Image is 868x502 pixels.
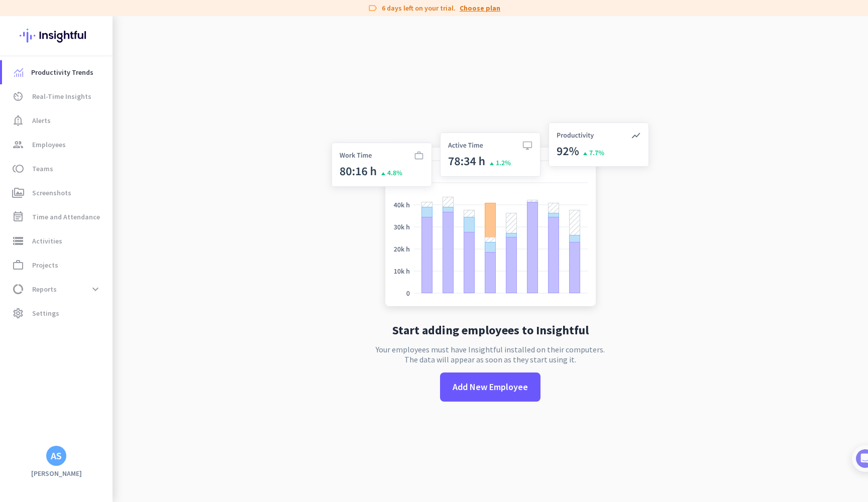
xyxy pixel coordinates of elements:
a: event_noteTime and Attendance [2,205,113,229]
span: Real-Time Insights [32,90,91,102]
span: Add New Employee [453,381,528,394]
a: storageActivities [2,229,113,253]
a: tollTeams [2,157,113,181]
img: no-search-results [324,116,657,316]
a: av_timerReal-Time Insights [2,84,113,108]
h2: Start adding employees to Insightful [392,324,589,336]
a: notification_importantAlerts [2,108,113,133]
a: groupEmployees [2,133,113,157]
i: group [12,139,24,151]
span: Activities [32,235,62,247]
a: data_usageReportsexpand_more [2,277,113,301]
a: perm_mediaScreenshots [2,181,113,205]
span: Employees [32,139,66,151]
span: Productivity Trends [31,66,93,78]
button: Add New Employee [440,372,540,402]
button: expand_more [86,280,104,298]
i: settings [12,307,24,319]
span: Projects [32,259,58,271]
span: Alerts [32,114,51,127]
i: notification_important [12,114,24,127]
i: storage [12,235,24,247]
i: label [368,3,378,13]
span: Screenshots [32,187,71,199]
i: toll [12,163,24,175]
a: work_outlineProjects [2,253,113,277]
a: menu-itemProductivity Trends [2,60,113,84]
img: menu-item [14,68,23,77]
i: data_usage [12,283,24,295]
i: av_timer [12,90,24,102]
div: AS [51,451,62,461]
img: Insightful logo [20,16,93,55]
i: work_outline [12,259,24,271]
span: Time and Attendance [32,211,100,223]
a: settingsSettings [2,301,113,325]
span: Reports [32,283,57,295]
i: event_note [12,211,24,223]
span: Settings [32,307,59,319]
p: Your employees must have Insightful installed on their computers. The data will appear as soon as... [376,344,605,364]
span: Teams [32,163,53,175]
i: perm_media [12,187,24,199]
a: Choose plan [460,3,500,13]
